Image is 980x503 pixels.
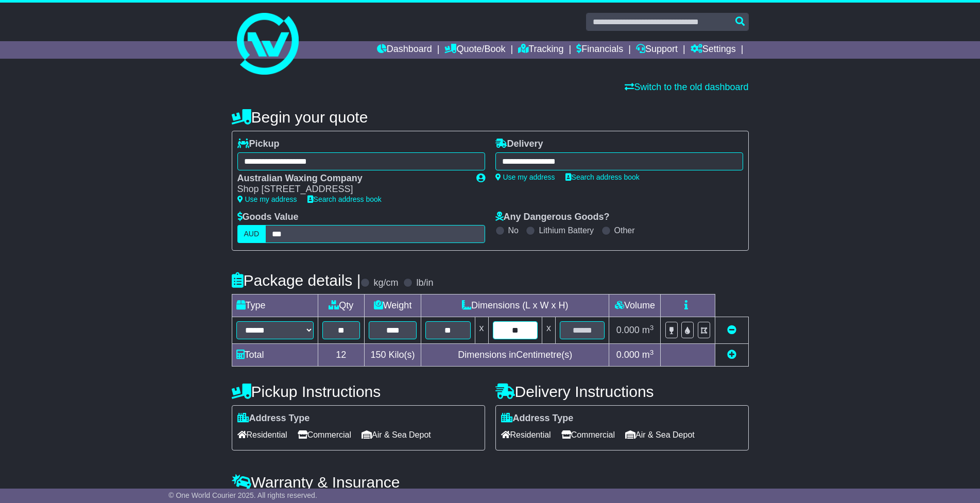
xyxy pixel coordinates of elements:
[237,195,297,203] a: Use my address
[421,294,609,317] td: Dimensions (L x W x H)
[421,344,609,367] td: Dimensions in Centimetre(s)
[298,427,351,443] span: Commercial
[495,173,555,181] a: Use my address
[365,344,421,367] td: Kilo(s)
[616,350,640,360] span: 0.000
[237,173,466,184] div: Australian Waxing Company
[642,325,654,335] span: m
[609,294,661,317] td: Volume
[501,427,551,443] span: Residential
[636,41,678,59] a: Support
[237,184,466,195] div: Shop [STREET_ADDRESS]
[232,294,318,317] td: Type
[727,325,736,335] a: Remove this item
[237,225,266,243] label: AUD
[495,383,749,400] h4: Delivery Instructions
[318,344,365,367] td: 12
[373,277,398,289] label: kg/cm
[365,294,421,317] td: Weight
[518,41,563,59] a: Tracking
[232,272,361,289] h4: Package details |
[650,349,654,356] sup: 3
[508,226,519,235] label: No
[625,427,695,443] span: Air & Sea Depot
[232,109,749,126] h4: Begin your quote
[495,212,610,223] label: Any Dangerous Goods?
[377,41,432,59] a: Dashboard
[362,427,431,443] span: Air & Sea Depot
[307,195,382,203] a: Search address book
[691,41,736,59] a: Settings
[232,474,749,491] h4: Warranty & Insurance
[625,82,748,92] a: Switch to the old dashboard
[501,413,574,424] label: Address Type
[642,350,654,360] span: m
[565,173,640,181] a: Search address book
[168,491,317,499] span: © One World Courier 2025. All rights reserved.
[444,41,505,59] a: Quote/Book
[237,413,310,424] label: Address Type
[371,350,386,360] span: 150
[561,427,615,443] span: Commercial
[576,41,623,59] a: Financials
[650,324,654,332] sup: 3
[495,138,543,150] label: Delivery
[232,344,318,367] td: Total
[237,212,299,223] label: Goods Value
[727,350,736,360] a: Add new item
[237,427,287,443] span: Residential
[539,226,594,235] label: Lithium Battery
[237,138,280,150] label: Pickup
[542,317,555,344] td: x
[232,383,485,400] h4: Pickup Instructions
[616,325,640,335] span: 0.000
[614,226,635,235] label: Other
[475,317,488,344] td: x
[416,277,433,289] label: lb/in
[318,294,365,317] td: Qty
